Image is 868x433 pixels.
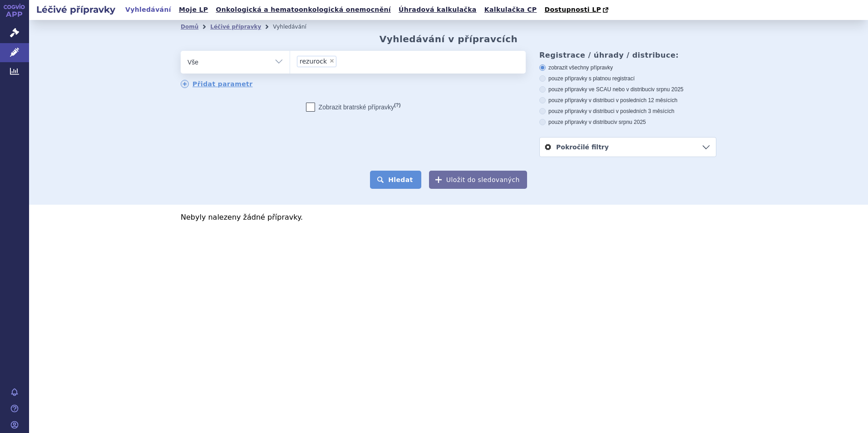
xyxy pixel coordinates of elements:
label: Zobrazit bratrské přípravky [306,103,401,112]
span: v srpnu 2025 [614,119,646,125]
a: Dostupnosti LP [542,4,613,16]
abbr: (?) [394,102,400,108]
label: pouze přípravky ve SCAU nebo v distribuci [539,86,716,93]
a: Onkologická a hematoonkologická onemocnění [213,4,394,16]
a: Léčivé přípravky [210,24,261,30]
a: Přidat parametr [181,80,253,88]
a: Kalkulačka CP [482,4,540,16]
label: pouze přípravky v distribuci v posledních 12 měsících [539,97,716,104]
a: Pokročilé filtry [540,138,716,157]
label: zobrazit všechny přípravky [539,64,716,71]
h2: Léčivé přípravky [29,3,123,16]
label: pouze přípravky v distribuci v posledních 3 měsících [539,108,716,115]
a: Moje LP [176,4,211,16]
a: Domů [181,24,198,30]
h2: Vyhledávání v přípravcích [380,34,518,44]
label: pouze přípravky v distribuci [539,118,716,126]
span: rezurock [300,58,327,64]
a: Úhradová kalkulačka [396,4,479,16]
span: v srpnu 2025 [652,86,683,93]
li: Vyhledávání [273,20,318,34]
p: Nebyly nalezeny žádné přípravky. [181,214,716,221]
span: Dostupnosti LP [544,6,601,13]
button: Uložit do sledovaných [429,171,527,189]
input: rezurock [339,55,344,67]
label: pouze přípravky s platnou registrací [539,75,716,82]
a: Vyhledávání [123,4,174,16]
span: × [329,58,335,64]
h3: Registrace / úhrady / distribuce: [539,51,716,59]
button: Hledat [370,171,421,189]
